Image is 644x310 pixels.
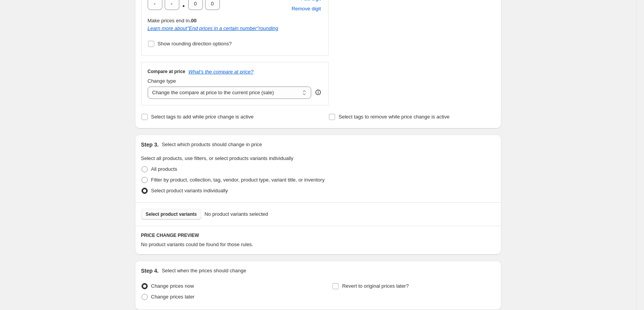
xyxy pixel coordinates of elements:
span: Filter by product, collection, tag, vendor, product type, variant title, or inventory [151,177,325,183]
p: Select when the prices should change [162,267,246,275]
h3: Compare at price [148,68,185,75]
a: Learn more about"End prices in a certain number"rounding [148,25,278,31]
span: Change type [148,78,176,84]
span: Make prices end in [148,18,197,23]
button: Select product variants [141,209,202,220]
span: Change prices now [151,283,194,289]
span: Remove digit [292,5,321,13]
h2: Step 4. [141,267,159,275]
span: Show rounding direction options? [158,41,232,47]
span: Select product variants individually [151,188,228,193]
span: Select product variants [146,211,197,217]
h6: PRICE CHANGE PREVIEW [141,232,495,238]
i: Learn more about " End prices in a certain number " rounding [148,25,278,31]
span: All products [151,166,177,172]
span: Revert to original prices later? [342,283,409,289]
span: Select tags to remove while price change is active [339,114,450,120]
span: Change prices later [151,294,195,300]
p: Select which products should change in price [162,141,262,148]
span: Select all products, use filters, or select products variants individually [141,155,293,161]
b: .00 [190,18,197,23]
button: What's the compare at price? [189,69,254,75]
h2: Step 3. [141,141,159,148]
span: No product variants could be found for those rules. [141,242,253,247]
span: No product variants selected [204,210,268,218]
div: help [314,88,322,96]
span: Select tags to add while price change is active [151,114,254,120]
button: Remove placeholder [290,4,322,14]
